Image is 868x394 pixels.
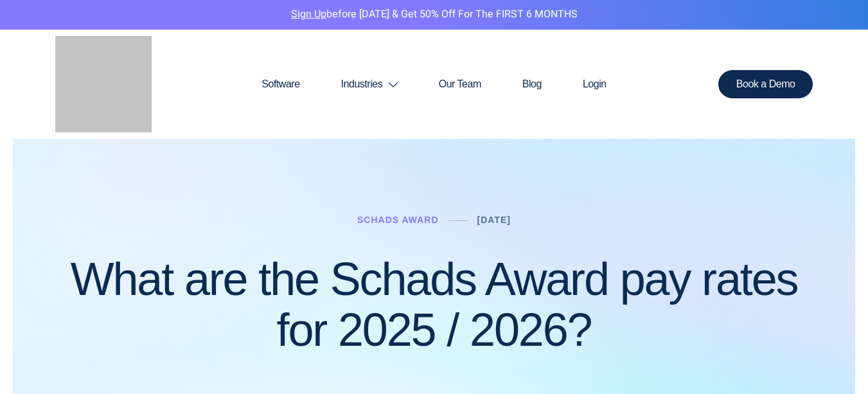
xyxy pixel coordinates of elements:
h1: What are the Schads Award pay rates for 2025 / 2026? [55,254,813,355]
a: Blog [502,53,562,115]
a: Sign Up [291,6,326,22]
a: Book a Demo [718,70,813,98]
span: Book a Demo [736,79,795,89]
a: Software [241,53,320,115]
a: Industries [321,53,418,115]
a: Schads Award [357,215,439,225]
p: before [DATE] & Get 50% Off for the FIRST 6 MONTHS [10,6,858,23]
a: Our Team [418,53,502,115]
a: Login [562,53,627,115]
a: [DATE] [477,215,511,225]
